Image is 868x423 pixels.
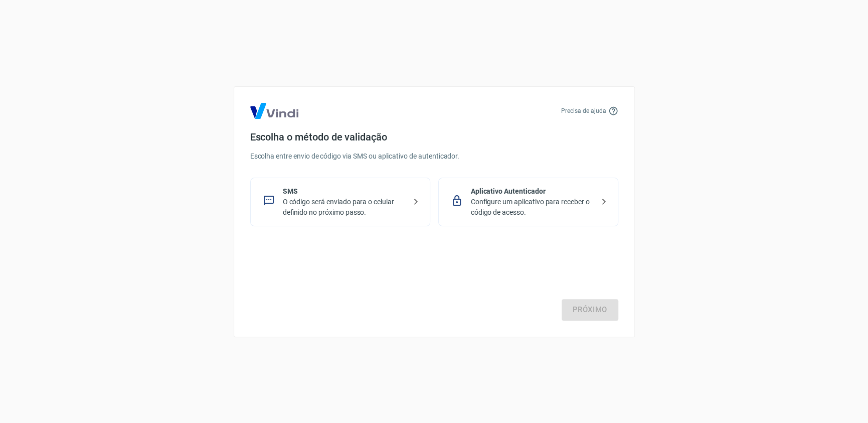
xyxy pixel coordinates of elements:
[283,186,406,197] p: SMS
[471,197,594,218] p: Configure um aplicativo para receber o código de acesso.
[250,151,618,162] p: Escolha entre envio de código via SMS ou aplicativo de autenticador.
[438,178,618,226] div: Aplicativo AutenticadorConfigure um aplicativo para receber o código de acesso.
[250,103,298,119] img: Logo Vind
[561,106,606,115] p: Precisa de ajuda
[250,131,618,143] h4: Escolha o método de validação
[250,178,430,226] div: SMSO código será enviado para o celular definido no próximo passo.
[471,186,594,197] p: Aplicativo Autenticador
[283,197,406,218] p: O código será enviado para o celular definido no próximo passo.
